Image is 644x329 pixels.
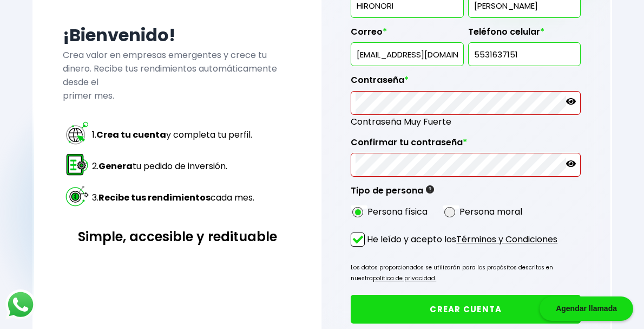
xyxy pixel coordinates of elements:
label: Tipo de persona [351,185,434,202]
img: logos_whatsapp-icon.242b2217.svg [5,289,36,320]
input: 10 dígitos [473,43,576,66]
a: política de privacidad. [373,274,436,282]
h2: ¡Bienvenido! [63,22,293,48]
label: Persona moral [459,205,522,218]
img: paso 1 [64,120,90,146]
td: 2. tu pedido de inversión. [91,151,255,182]
button: CREAR CUENTA [351,295,581,324]
label: Teléfono celular [468,27,581,43]
h3: Simple, accesible y redituable [63,227,293,246]
p: Crea valor en empresas emergentes y crece tu dinero. Recibe tus rendimientos automáticamente desd... [63,48,293,102]
div: Agendar llamada [540,296,633,321]
a: Términos y Condiciones [456,233,557,246]
strong: Genera [98,160,133,172]
label: Correo [351,27,463,43]
td: 3. cada mes. [91,183,255,213]
span: Contraseña Muy Fuerte [351,115,581,128]
img: gfR76cHglkPwleuBLjWdxeZVvX9Wp6JBDmjRYY8JYDQn16A2ICN00zLTgIroGa6qie5tIuWH7V3AapTKqzv+oMZsGfMUqL5JM... [426,185,434,193]
p: He leído y acepto los [367,233,557,246]
img: paso 3 [64,183,90,209]
label: Confirmar tu contraseña [351,137,581,153]
td: 1. y completa tu perfil. [91,120,255,150]
img: paso 2 [64,152,90,177]
strong: Recibe tus rendimientos [98,191,211,204]
label: Persona física [367,205,428,218]
label: Contraseña [351,75,581,91]
p: Los datos proporcionados se utilizarán para los propósitos descritos en nuestra [351,262,581,284]
input: inversionista@gmail.com [356,43,458,66]
strong: Crea tu cuenta [96,128,166,141]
